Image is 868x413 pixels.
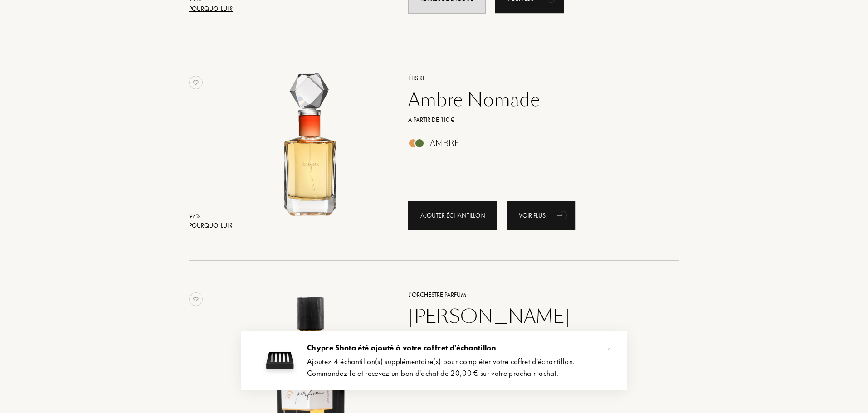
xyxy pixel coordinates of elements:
div: Ajoutez 4 échantillon(s) supplémentaire(s) pour compléter votre coffret d'échantillon. Commandez-... [307,356,613,379]
div: 97 % [189,211,233,221]
img: no_like_p.png [189,292,203,306]
a: Voir plusanimation [507,201,576,230]
div: Voir plus [507,201,576,230]
img: sample box 1 [262,342,298,379]
div: animation [554,206,572,224]
a: [PERSON_NAME] [401,306,666,327]
a: Ambre Nomade Élisire [236,62,395,240]
a: Ambre Nomade [401,89,666,111]
div: Pourquoi lui ? [189,4,233,14]
img: cross.svg [605,346,612,352]
img: Ambre Nomade Élisire [236,72,387,223]
a: Élisire [401,73,666,83]
a: L'Orchestre Parfum [401,290,666,300]
a: Ambré [401,141,666,151]
div: Pourquoi lui ? [189,221,233,230]
div: Chypre Shot a été ajouté à votre coffret d'échantillon [307,342,613,354]
div: Ajouter échantillon [408,201,497,230]
div: Ambré [430,138,459,148]
a: À partir de 110 € [401,115,666,125]
img: no_like_p.png [189,76,203,89]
